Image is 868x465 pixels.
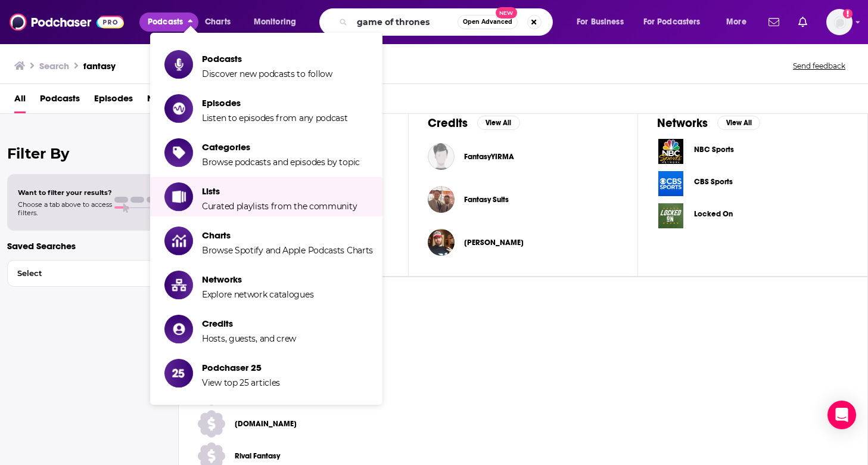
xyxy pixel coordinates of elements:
[464,195,509,204] a: Fantasy Suits
[657,138,848,165] a: NBC Sports logoNBC Sports
[139,13,198,32] button: close menu
[657,138,685,165] img: NBC Sports logo
[7,240,171,252] p: Saved Searches
[18,200,112,217] span: Choose a tab above to access filters.
[352,13,458,32] input: Search podcasts, credits, & more...
[202,201,357,212] span: Curated playlists from the community
[198,378,848,405] a: Fantasynational
[7,145,171,162] h2: Filter By
[657,202,685,230] img: Locked On logo
[197,13,238,32] a: Charts
[205,14,231,30] span: Charts
[726,14,746,30] span: More
[39,60,69,72] h3: Search
[463,19,512,25] span: Open Advanced
[694,145,734,154] span: NBC Sports
[198,346,848,373] a: [DOMAIN_NAME]
[235,451,305,461] span: Rival Fantasy
[477,116,520,130] button: View All
[331,8,564,36] div: Search podcasts, credits, & more...
[7,260,171,287] button: Select
[657,116,708,131] h2: Networks
[202,245,373,256] span: Browse Spotify and Apple Podcasts Charts
[14,89,26,113] a: All
[202,333,296,344] span: Hosts, guests, and crew
[245,13,312,32] button: open menu
[568,13,639,32] button: open menu
[794,12,812,32] a: Show notifications dropdown
[254,14,296,30] span: Monitoring
[202,377,280,388] span: View top 25 articles
[202,157,360,168] span: Browse podcasts and episodes by topic
[10,11,124,33] img: Podchaser - Follow, Share and Rate Podcasts
[198,410,848,438] a: [DOMAIN_NAME]
[428,143,455,170] img: FantasyYIRMA
[458,15,518,29] button: Open AdvancedNew
[764,12,784,32] a: Show notifications dropdown
[202,362,280,373] span: Podchaser 25
[18,188,112,197] span: Want to filter your results?
[636,13,718,32] button: open menu
[464,238,524,247] span: [PERSON_NAME]
[643,14,701,30] span: For Podcasters
[83,60,116,72] h3: fantasy
[94,89,133,113] a: Episodes
[717,116,760,130] button: View All
[198,314,848,341] a: Underdog Fantasy logoUnderdog Fantasy
[147,89,187,113] a: Networks
[202,69,332,79] span: Discover new podcasts to follow
[202,289,313,300] span: Explore network catalogues
[235,419,305,429] span: [DOMAIN_NAME]
[202,274,313,285] span: Networks
[202,97,348,108] span: Episodes
[826,9,853,35] img: User Profile
[657,202,848,230] a: Locked On logoLocked On
[428,116,520,131] a: CreditsView All
[843,9,853,18] svg: Add a profile image
[428,224,619,262] button: Matt KelleyMatt Kelley
[657,116,760,131] a: NetworksView All
[789,61,849,71] button: Send feedback
[40,89,80,113] a: Podcasts
[8,269,145,277] span: Select
[694,177,733,187] span: CBS Sports
[428,229,455,256] img: Matt Kelley
[464,238,524,247] a: Matt Kelley
[202,53,332,64] span: Podcasts
[577,14,624,30] span: For Business
[718,13,761,32] button: open menu
[202,185,357,197] span: Lists
[827,401,856,429] div: Open Intercom Messenger
[202,318,296,329] span: Credits
[428,186,455,213] img: Fantasy Suits
[657,170,685,197] img: CBS Sports logo
[202,141,360,153] span: Categories
[428,181,619,219] button: Fantasy SuitsFantasy Suits
[826,9,853,35] button: Show profile menu
[428,116,468,131] h2: Credits
[496,7,517,18] span: New
[202,113,348,123] span: Listen to episodes from any podcast
[694,209,733,219] span: Locked On
[428,138,619,176] button: FantasyYIRMAFantasyYIRMA
[148,14,183,30] span: Podcasts
[826,9,853,35] span: Logged in as jennifer.garay
[202,230,373,241] span: Charts
[464,152,514,162] a: FantasyYIRMA
[657,170,848,197] a: CBS Sports logoCBS Sports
